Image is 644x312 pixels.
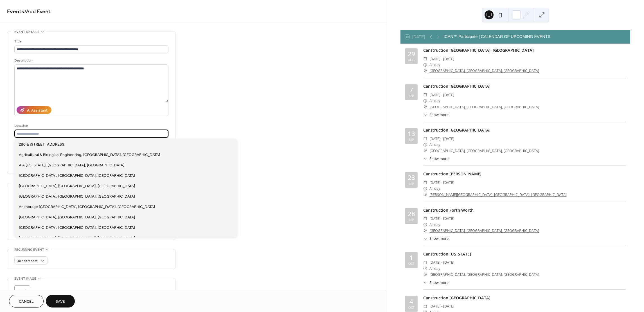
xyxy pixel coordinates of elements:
[19,194,135,200] span: [GEOGRAPHIC_DATA], [GEOGRAPHIC_DATA], [GEOGRAPHIC_DATA]
[17,106,51,114] button: AI Assistant
[423,207,626,213] div: Canstruction Forth Worth
[423,112,449,118] button: ​Show more
[409,182,414,185] div: Sep
[423,266,427,272] div: ​
[423,251,626,257] div: Canstruction [US_STATE]
[409,299,413,305] div: 4
[429,192,567,198] a: [PERSON_NAME][GEOGRAPHIC_DATA], [GEOGRAPHIC_DATA], [GEOGRAPHIC_DATA]
[19,142,65,148] span: 280 & [STREET_ADDRESS]
[429,216,454,221] span: [DATE] - [DATE]
[429,68,539,74] a: [GEOGRAPHIC_DATA], [GEOGRAPHIC_DATA], [GEOGRAPHIC_DATA]
[423,236,427,241] div: ​
[423,112,427,118] div: ​
[423,148,427,154] div: ​
[46,295,75,308] button: Save
[24,6,51,17] span: / Add Event
[19,204,155,210] span: Anchorage [GEOGRAPHIC_DATA], [GEOGRAPHIC_DATA], [GEOGRAPHIC_DATA]
[408,306,415,309] div: Oct
[423,62,427,68] div: ​
[429,303,454,309] span: [DATE] - [DATE]
[429,272,539,277] span: [GEOGRAPHIC_DATA], [GEOGRAPHIC_DATA], [GEOGRAPHIC_DATA]
[423,186,427,191] div: ​
[423,142,427,148] div: ​
[423,222,427,228] div: ​
[56,299,65,305] span: Save
[19,173,135,179] span: [GEOGRAPHIC_DATA], [GEOGRAPHIC_DATA], [GEOGRAPHIC_DATA]
[423,272,427,277] div: ​
[429,236,449,241] span: Show more
[429,136,454,142] span: [DATE] - [DATE]
[9,295,44,308] button: Cancel
[423,216,427,221] div: ​
[408,211,415,217] div: 28
[429,142,440,148] span: All day
[19,183,135,189] span: [GEOGRAPHIC_DATA], [GEOGRAPHIC_DATA], [GEOGRAPHIC_DATA]
[409,218,414,221] div: Sep
[423,280,427,286] div: ​
[429,266,440,272] span: All day
[423,259,427,265] div: ​
[444,34,551,40] div: ICAN™ Participate | CALENDAR OF UPCOMING EVENTS
[423,92,427,98] div: ​
[409,138,414,141] div: Sep
[423,136,427,142] div: ​
[429,259,454,265] span: [DATE] - [DATE]
[429,112,449,118] span: Show more
[17,258,38,264] span: Do not repeat
[423,228,427,234] div: ​
[19,225,135,231] span: [GEOGRAPHIC_DATA], [GEOGRAPHIC_DATA], [GEOGRAPHIC_DATA]
[19,162,124,168] span: AIA [US_STATE], [GEOGRAPHIC_DATA], [GEOGRAPHIC_DATA]
[429,222,440,228] span: All day
[14,247,44,253] span: Recurring event
[19,152,160,158] span: Agricultural & Biological Engineering, [GEOGRAPHIC_DATA], [GEOGRAPHIC_DATA]
[423,83,626,89] div: Canstruction [GEOGRAPHIC_DATA]
[423,236,449,241] button: ​Show more
[429,148,539,154] span: [GEOGRAPHIC_DATA], [GEOGRAPHIC_DATA], [GEOGRAPHIC_DATA]
[423,47,626,53] div: Canstruction [GEOGRAPHIC_DATA], [GEOGRAPHIC_DATA]
[429,228,539,234] a: [GEOGRAPHIC_DATA], [GEOGRAPHIC_DATA], [GEOGRAPHIC_DATA]
[423,295,626,301] div: Canstruction [GEOGRAPHIC_DATA]
[429,280,449,286] span: Show more
[408,262,415,265] div: Oct
[423,156,449,162] button: ​Show more
[429,56,454,62] span: [DATE] - [DATE]
[423,56,427,62] div: ​
[423,192,427,198] div: ​
[429,62,440,68] span: All day
[408,175,415,181] div: 23
[429,98,440,104] span: All day
[14,276,36,282] span: Event image
[27,108,48,114] div: AI Assistant
[14,123,167,129] div: Location
[423,303,427,309] div: ​
[19,299,34,305] span: Cancel
[423,98,427,104] div: ​
[423,156,427,162] div: ​
[423,280,449,286] button: ​Show more
[429,180,454,186] span: [DATE] - [DATE]
[409,94,414,97] div: Sep
[423,171,626,177] div: Canstruction [PERSON_NAME]
[423,104,427,110] div: ​
[408,131,415,137] div: 13
[408,58,415,61] div: Aug
[423,127,626,133] div: Canstruction [GEOGRAPHIC_DATA]
[19,235,135,241] span: [GEOGRAPHIC_DATA], [GEOGRAPHIC_DATA], [GEOGRAPHIC_DATA]
[14,29,39,35] span: Event details
[14,285,30,301] div: ;
[429,92,454,98] span: [DATE] - [DATE]
[7,6,24,17] a: Events
[409,87,413,93] div: 7
[423,180,427,186] div: ​
[19,214,135,220] span: [GEOGRAPHIC_DATA], [GEOGRAPHIC_DATA], [GEOGRAPHIC_DATA]
[409,255,413,261] div: 1
[423,68,427,74] div: ​
[14,58,167,64] div: Description
[429,186,440,191] span: All day
[14,39,167,44] div: Title
[429,156,449,162] span: Show more
[429,104,539,110] a: [GEOGRAPHIC_DATA], [GEOGRAPHIC_DATA], [GEOGRAPHIC_DATA]
[408,51,415,57] div: 29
